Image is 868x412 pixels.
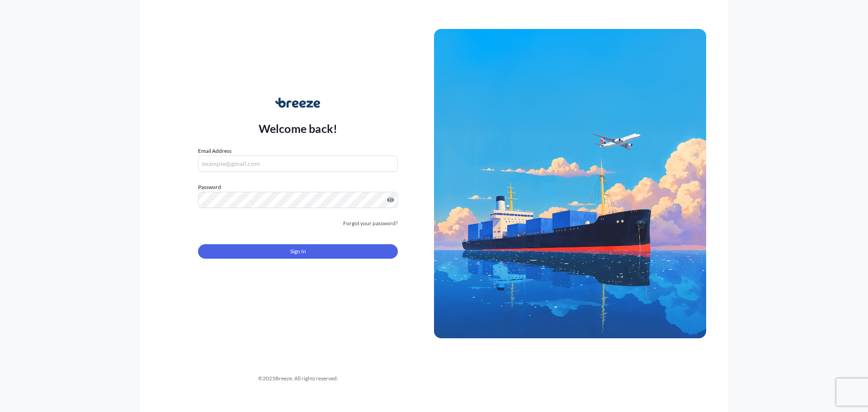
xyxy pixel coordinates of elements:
p: Welcome back! [259,121,338,136]
label: Email Address [198,147,231,156]
input: example@gmail.com [198,156,398,172]
button: Sign In [198,244,398,259]
div: © 2025 Breeze. All rights reserved. [162,374,434,383]
label: Password [198,183,398,192]
a: Forgot your password? [343,219,398,228]
span: Sign In [290,247,306,256]
button: Show password [387,196,394,204]
img: Ship illustration [434,29,706,338]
